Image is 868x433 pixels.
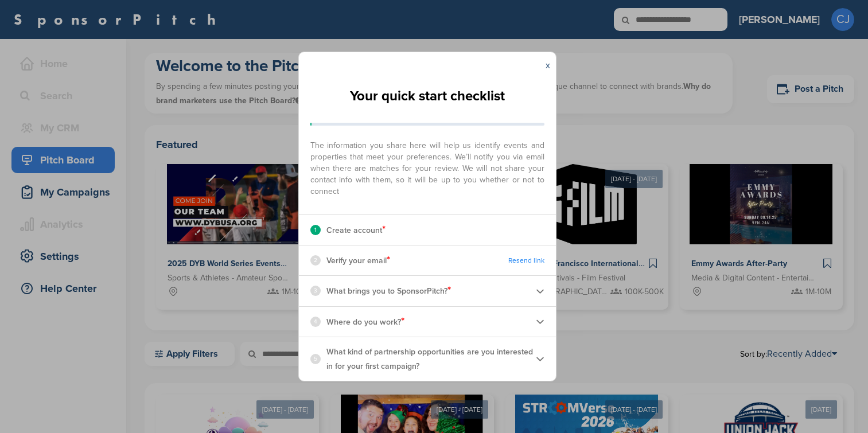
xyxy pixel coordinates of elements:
[310,317,321,327] div: 4
[310,225,321,235] div: 1
[536,317,544,326] img: Checklist arrow 2
[536,287,544,295] img: Checklist arrow 2
[326,345,536,373] p: What kind of partnership opportunities are you interested in for your first campaign?
[326,223,386,237] p: Create account
[310,354,321,364] div: 5
[546,60,550,71] a: x
[310,286,321,296] div: 3
[326,253,390,268] p: Verify your email
[508,256,544,265] a: Resend link
[536,354,544,363] img: Checklist arrow 2
[350,84,505,109] h2: Your quick start checklist
[310,134,544,197] span: The information you share here will help us identify events and properties that meet your prefere...
[310,255,321,266] div: 2
[326,283,451,298] p: What brings you to SponsorPitch?
[326,314,404,329] p: Where do you work?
